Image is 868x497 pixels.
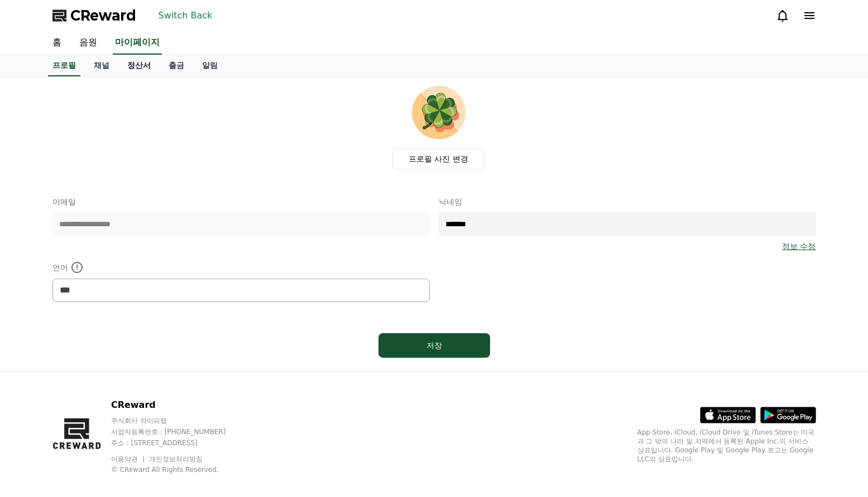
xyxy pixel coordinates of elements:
[149,455,203,463] a: 개인정보처리방침
[637,428,816,464] p: App Store, iCloud, iCloud Drive 및 iTunes Store는 미국과 그 밖의 나라 및 지역에서 등록된 Apple Inc.의 서비스 상표입니다. Goo...
[44,31,70,55] a: 홈
[111,465,247,474] p: © CReward All Rights Reserved.
[392,148,485,169] label: 프로필 사진 변경
[193,55,227,76] a: 알림
[111,427,247,436] p: 사업자등록번호 : [PHONE_NUMBER]
[111,398,247,412] p: CReward
[52,7,136,25] a: CReward
[412,86,466,139] img: profile_image
[111,438,247,447] p: 주소 : [STREET_ADDRESS]
[118,55,160,76] a: 정산서
[401,340,468,351] div: 저장
[782,241,816,252] a: 정보 수정
[48,55,80,76] a: 프로필
[111,455,146,463] a: 이용약관
[52,261,430,274] p: 언어
[160,55,193,76] a: 출금
[52,196,430,207] p: 이메일
[85,55,118,76] a: 채널
[111,416,247,425] p: 주식회사 와이피랩
[70,7,136,25] span: CReward
[113,31,162,55] a: 마이페이지
[70,31,106,55] a: 음원
[154,7,217,25] button: Switch Back
[378,333,490,358] button: 저장
[439,196,816,207] p: 닉네임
